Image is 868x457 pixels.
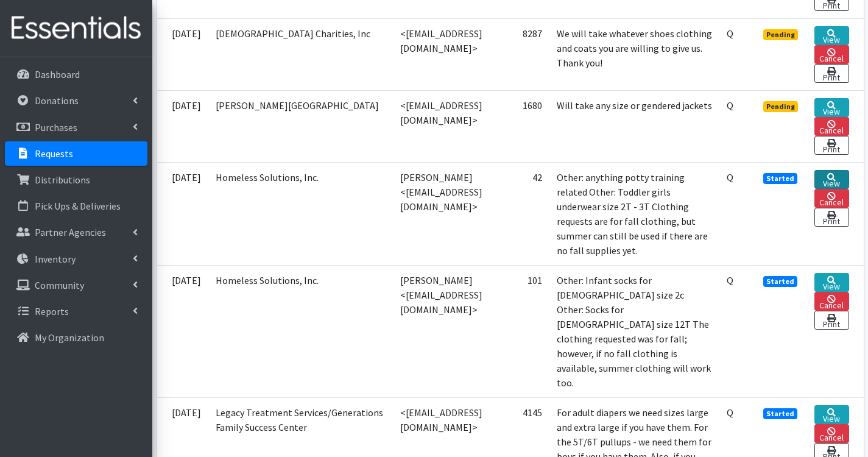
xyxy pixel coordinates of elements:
[814,189,849,208] a: Cancel
[157,265,208,397] td: [DATE]
[208,265,393,397] td: Homeless Solutions, Inc.
[5,141,147,166] a: Requests
[208,162,393,265] td: Homeless Solutions, Inc.
[5,168,147,192] a: Distributions
[208,18,393,90] td: [DEMOGRAPHIC_DATA] Charities, Inc
[208,90,393,162] td: [PERSON_NAME][GEOGRAPHIC_DATA]
[35,279,84,291] p: Community
[727,274,733,286] abbr: Quantity
[727,171,733,183] abbr: Quantity
[5,115,147,140] a: Purchases
[727,406,733,419] abbr: Quantity
[393,18,493,90] td: <[EMAIL_ADDRESS][DOMAIN_NAME]>
[549,162,720,265] td: Other: anything potty training related Other: Toddler girls underwear size 2T - 3T Clothing reque...
[5,194,147,218] a: Pick Ups & Deliveries
[5,8,147,49] img: HumanEssentials
[5,220,147,244] a: Partner Agencies
[5,273,147,297] a: Community
[814,45,849,64] a: Cancel
[814,117,849,136] a: Cancel
[814,424,849,443] a: Cancel
[493,162,549,265] td: 42
[814,98,849,117] a: View
[35,200,121,212] p: Pick Ups & Deliveries
[35,121,77,133] p: Purchases
[549,265,720,397] td: Other: Infant socks for [DEMOGRAPHIC_DATA] size 2c Other: Socks for [DEMOGRAPHIC_DATA] size 12T T...
[814,208,849,227] a: Print
[763,101,798,112] span: Pending
[493,18,549,90] td: 8287
[549,90,720,162] td: Will take any size or gendered jackets
[35,253,76,265] p: Inventory
[393,162,493,265] td: [PERSON_NAME] <[EMAIL_ADDRESS][DOMAIN_NAME]>
[35,226,106,238] p: Partner Agencies
[5,325,147,350] a: My Organization
[5,62,147,87] a: Dashboard
[393,265,493,397] td: [PERSON_NAME] <[EMAIL_ADDRESS][DOMAIN_NAME]>
[814,170,849,189] a: View
[814,136,849,155] a: Print
[157,18,208,90] td: [DATE]
[727,27,733,40] abbr: Quantity
[727,99,733,112] abbr: Quantity
[393,90,493,162] td: <[EMAIL_ADDRESS][DOMAIN_NAME]>
[814,311,849,330] a: Print
[814,64,849,83] a: Print
[35,68,80,80] p: Dashboard
[157,162,208,265] td: [DATE]
[763,408,797,419] span: Started
[5,88,147,113] a: Donations
[814,273,849,292] a: View
[814,405,849,424] a: View
[5,299,147,324] a: Reports
[493,265,549,397] td: 101
[763,173,797,184] span: Started
[35,174,90,186] p: Distributions
[5,247,147,271] a: Inventory
[157,90,208,162] td: [DATE]
[35,305,69,317] p: Reports
[35,147,73,160] p: Requests
[814,26,849,45] a: View
[763,276,797,287] span: Started
[35,94,79,107] p: Donations
[549,18,720,90] td: We will take whatever shoes clothing and coats you are willing to give us. Thank you!
[763,29,798,40] span: Pending
[814,292,849,311] a: Cancel
[493,90,549,162] td: 1680
[35,331,104,344] p: My Organization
